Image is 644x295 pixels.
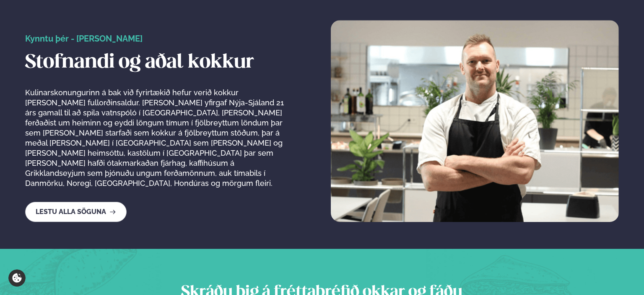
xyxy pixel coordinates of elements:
h2: Stofnandi og aðal kokkur [25,51,286,74]
p: Kulinarskonungurinn á bak við fyrirtækið hefur verið kokkur [PERSON_NAME] fullorðinsaldur. [PERSO... [25,88,286,188]
a: Lestu alla söguna [25,202,127,222]
img: image alt [331,20,619,222]
span: Kynntu þér - [PERSON_NAME] [25,34,143,44]
a: Cookie settings [8,269,26,287]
